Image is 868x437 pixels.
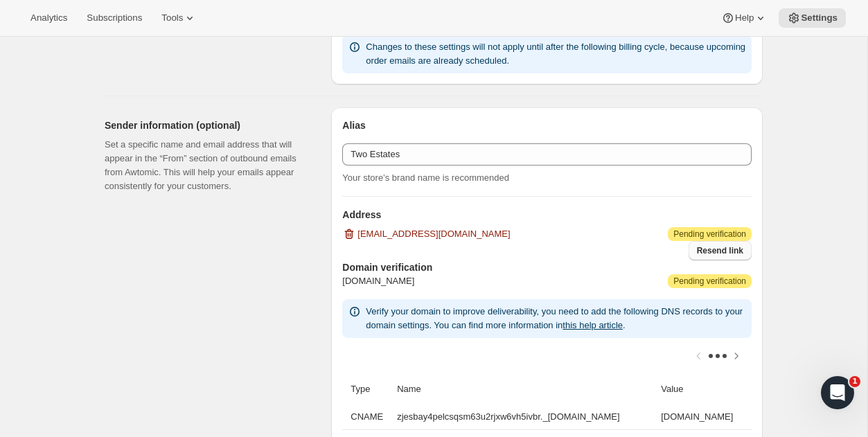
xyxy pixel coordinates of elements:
[673,276,746,287] span: Pending verification
[342,274,414,288] span: [DOMAIN_NAME]
[342,208,752,222] h3: Address
[735,12,754,24] span: Help
[30,12,67,24] span: Analytics
[657,374,752,404] th: Value
[357,227,510,241] span: [EMAIL_ADDRESS][DOMAIN_NAME]
[342,118,752,132] h3: Alias
[673,229,746,240] span: Pending verification
[393,404,657,429] td: zjesbay4pelcsqsm63u2rjxw6vh5ivbr._[DOMAIN_NAME]
[78,8,150,28] button: Subscriptions
[105,138,309,193] p: Set a specific name and email address that will appear in the “From” section of outbound emails f...
[849,376,860,387] span: 1
[105,118,309,132] h2: Sender information (optional)
[342,260,752,274] h3: Domain verification
[161,12,183,24] span: Tools
[87,12,142,24] span: Subscriptions
[697,245,743,256] span: Resend link
[801,12,838,24] span: Settings
[342,172,509,183] span: Your store’s brand name is recommended
[393,374,657,404] th: Name
[821,376,854,409] iframe: Intercom live chat
[153,8,205,28] button: Tools
[22,8,76,28] button: Analytics
[727,346,746,366] button: Scroll table right one column
[342,374,393,404] th: Type
[657,404,752,429] td: [DOMAIN_NAME]
[779,8,846,28] button: Settings
[563,320,623,330] a: this help article
[342,404,393,429] th: CNAME
[334,223,518,245] button: [EMAIL_ADDRESS][DOMAIN_NAME]
[366,40,746,68] p: Changes to these settings will not apply until after the following billing cycle, because upcomin...
[366,305,746,332] p: Verify your domain to improve deliverability, you need to add the following DNS records to your d...
[689,241,752,260] button: Resend link
[713,8,776,28] button: Help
